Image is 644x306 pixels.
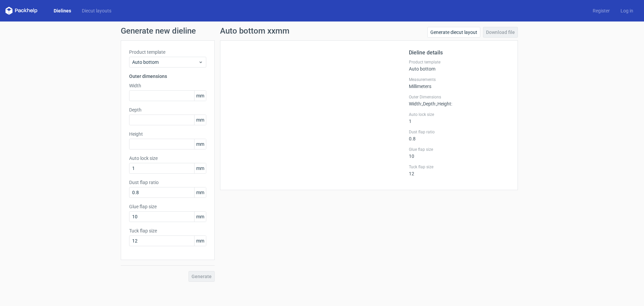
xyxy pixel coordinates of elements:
[409,101,422,106] span: Width :
[409,49,509,57] h2: Dieline details
[194,163,206,173] span: mm
[129,203,206,210] label: Glue flap size
[409,59,509,65] label: Product template
[422,101,436,106] span: , Depth :
[129,227,206,234] label: Tuck flap size
[194,187,206,198] span: mm
[409,112,509,124] div: 1
[129,106,206,113] label: Depth
[121,27,523,35] h1: Generate new dieline
[587,7,615,14] a: Register
[194,115,206,125] span: mm
[409,59,509,72] div: Auto bottom
[129,49,206,55] label: Product template
[409,147,509,159] div: 10
[409,164,509,176] div: 12
[409,147,509,152] label: Glue flap size
[129,131,206,137] label: Height
[220,27,289,35] h1: Auto bottom xxmm
[436,101,452,106] span: , Height :
[409,77,509,89] div: Millimeters
[409,77,509,82] label: Measurements
[129,73,206,80] h3: Outer dimensions
[129,82,206,89] label: Width
[409,112,509,117] label: Auto lock size
[132,59,198,65] span: Auto bottom
[409,129,509,141] div: 0.8
[409,129,509,135] label: Dust flap ratio
[409,94,509,100] label: Outer Dimensions
[194,139,206,149] span: mm
[409,164,509,170] label: Tuck flap size
[194,91,206,101] span: mm
[129,179,206,186] label: Dust flap ratio
[76,7,117,14] a: Diecut layouts
[48,7,76,14] a: Dielines
[427,27,480,38] a: Generate diecut layout
[615,7,639,14] a: Log in
[194,212,206,222] span: mm
[129,155,206,162] label: Auto lock size
[194,236,206,246] span: mm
